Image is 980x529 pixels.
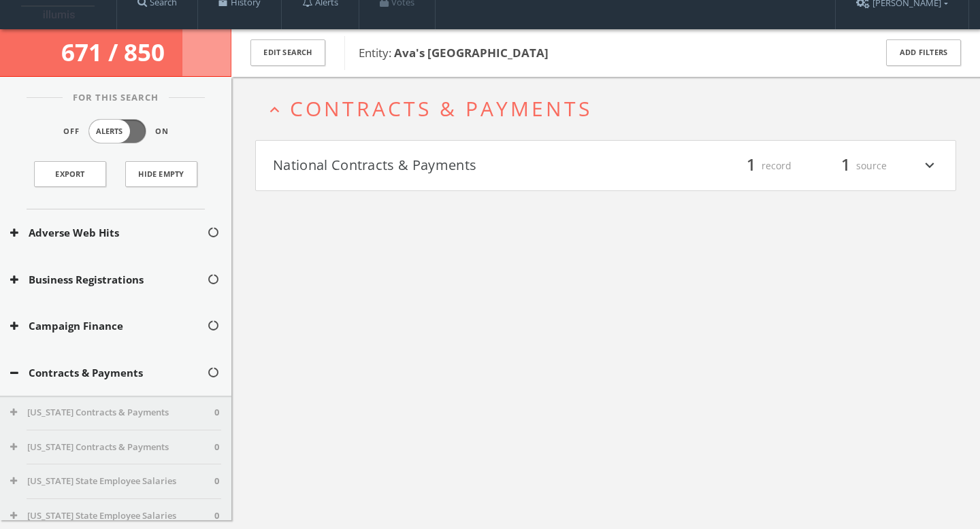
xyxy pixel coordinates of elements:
[265,97,956,120] button: expand_lessContracts & Payments
[835,154,856,177] span: 1
[265,101,284,119] i: expand_less
[740,154,762,177] span: 1
[61,36,170,68] span: 671 / 850
[359,45,549,61] span: Entity:
[10,406,214,420] button: [US_STATE] Contracts & Payments
[10,475,214,488] button: [US_STATE] State Employee Salaries
[214,475,219,488] span: 0
[214,509,219,523] span: 0
[214,406,219,420] span: 0
[155,126,169,137] span: On
[250,39,325,66] button: Edit Search
[214,441,219,454] span: 0
[886,39,961,66] button: Add Filters
[10,441,214,454] button: [US_STATE] Contracts & Payments
[10,225,207,241] button: Adverse Web Hits
[921,154,938,177] i: expand_more
[10,272,207,288] button: Business Registrations
[290,95,592,122] span: Contracts & Payments
[10,365,207,381] button: Contracts & Payments
[710,154,791,177] div: record
[273,154,606,177] button: National Contracts & Payments
[63,126,80,137] span: Off
[34,161,106,187] a: Export
[805,154,887,177] div: source
[394,45,549,61] b: Ava's [GEOGRAPHIC_DATA]
[10,318,207,334] button: Campaign Finance
[125,161,197,187] button: Hide Empty
[10,509,214,523] button: [US_STATE] State Employee Salaries
[63,91,169,105] span: For This Search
